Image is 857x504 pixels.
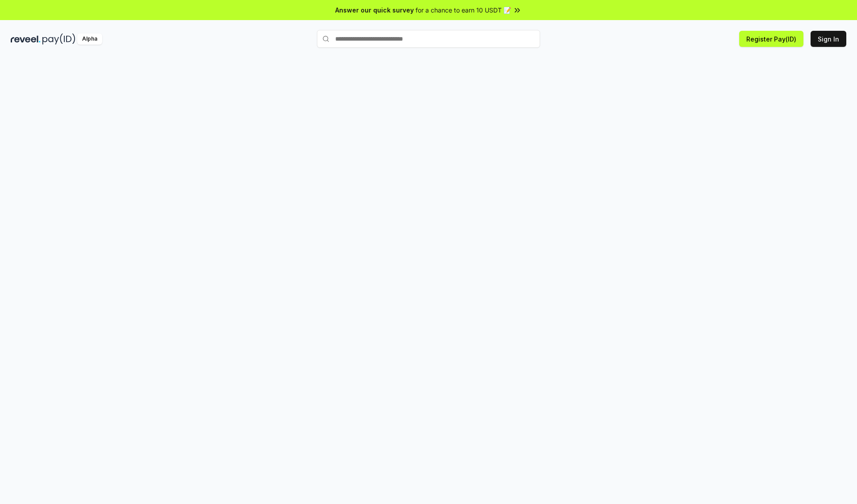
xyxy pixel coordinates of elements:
span: Answer our quick survey [335,5,414,15]
button: Sign In [811,31,846,47]
div: Alpha [77,33,102,45]
button: Register Pay(ID) [739,31,803,47]
img: pay_id [42,33,75,45]
img: reveel_dark [11,33,41,45]
span: for a chance to earn 10 USDT 📝 [416,5,511,15]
